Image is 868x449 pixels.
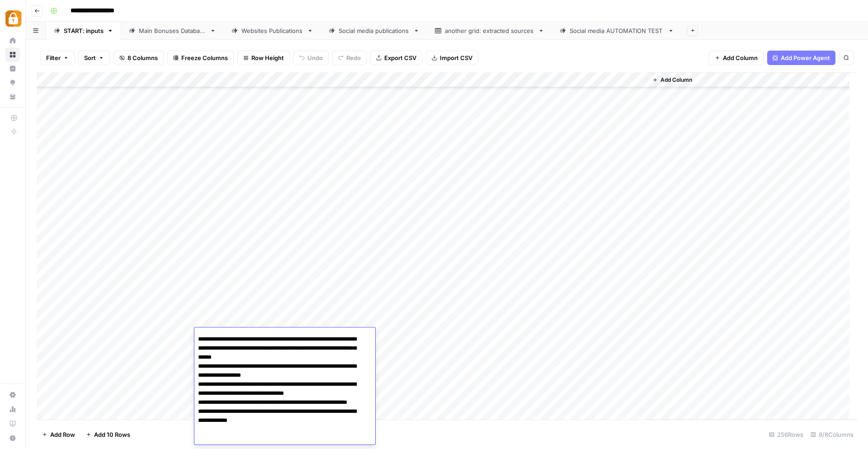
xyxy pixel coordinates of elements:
[5,10,22,27] img: Adzz Logo
[5,7,20,30] button: Workspace: Adzz
[94,430,130,439] span: Add 10 Rows
[37,427,80,442] button: Add Row
[321,22,427,40] a: Social media publications
[5,388,20,402] a: Settings
[5,89,20,104] a: Your Data
[765,427,807,442] div: 256 Rows
[5,61,20,76] a: Insights
[181,53,228,62] span: Freeze Columns
[709,51,764,65] button: Add Column
[5,33,20,48] a: Home
[767,51,835,65] button: Add Power Agent
[251,53,284,62] span: Row Height
[440,53,472,62] span: Import CSV
[570,26,664,35] div: Social media AUTOMATION TEST
[78,51,110,65] button: Sort
[370,51,422,65] button: Export CSV
[723,53,758,62] span: Add Column
[346,53,361,62] span: Redo
[84,53,96,62] span: Sort
[241,26,303,35] div: Websites Publications
[552,22,682,40] a: Social media AUTOMATION TEST
[113,51,164,65] button: 8 Columns
[293,51,329,65] button: Undo
[5,416,20,431] a: Learning Hub
[237,51,290,65] button: Row Height
[5,402,20,416] a: Usage
[649,74,696,86] button: Add Column
[224,22,321,40] a: Websites Publications
[64,26,104,35] div: START: inputs
[121,22,224,40] a: Main Bonuses Database
[660,76,692,84] span: Add Column
[339,26,410,35] div: Social media publications
[167,51,234,65] button: Freeze Columns
[445,26,534,35] div: another grid: extracted sources
[781,53,830,62] span: Add Power Agent
[80,427,136,442] button: Add 10 Rows
[46,53,61,62] span: Filter
[332,51,367,65] button: Redo
[5,47,20,62] a: Browse
[46,22,121,40] a: START: inputs
[5,431,20,445] button: Help + Support
[384,53,416,62] span: Export CSV
[307,53,323,62] span: Undo
[40,51,75,65] button: Filter
[50,430,75,439] span: Add Row
[127,53,158,62] span: 8 Columns
[807,427,857,442] div: 8/8 Columns
[139,26,206,35] div: Main Bonuses Database
[426,51,478,65] button: Import CSV
[427,22,552,40] a: another grid: extracted sources
[5,75,20,90] a: Opportunities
